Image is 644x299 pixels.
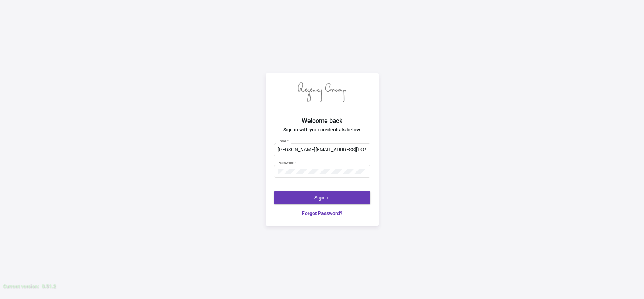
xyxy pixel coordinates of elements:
span: Sign In [314,195,330,201]
h2: Welcome back [266,116,379,125]
button: Sign In [274,191,370,204]
img: Regency Group logo [298,82,346,102]
h4: Sign in with your credentials below. [266,125,379,134]
div: Current version: [3,283,39,290]
div: 0.51.2 [42,283,56,290]
a: Forgot Password? [274,210,370,217]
